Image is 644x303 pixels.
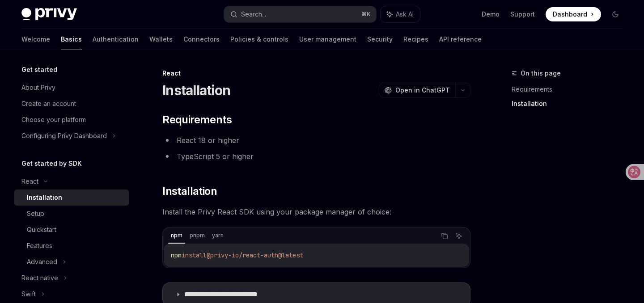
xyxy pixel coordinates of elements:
[241,9,266,20] div: Search...
[361,11,371,18] span: ⌘ K
[608,7,623,21] button: Toggle dark mode
[21,273,58,283] div: React native
[553,10,587,19] span: Dashboard
[162,150,470,163] li: TypeScript 5 or higher
[21,98,76,109] div: Create an account
[162,82,230,98] h1: Installation
[21,64,57,75] h5: Get started
[546,7,601,21] a: Dashboard
[512,97,630,111] a: Installation
[21,114,86,125] div: Choose your platform
[21,29,50,50] a: Welcome
[168,230,185,241] div: npm
[183,29,220,50] a: Connectors
[162,134,470,147] li: React 18 or higher
[27,257,57,267] div: Advanced
[439,29,482,50] a: API reference
[299,29,356,50] a: User management
[61,29,82,50] a: Basics
[14,112,129,128] a: Choose your platform
[14,189,129,206] a: Installation
[182,251,207,259] span: install
[396,10,414,19] span: Ask AI
[21,8,77,21] img: dark logo
[381,6,420,22] button: Ask AI
[230,29,288,50] a: Policies & controls
[14,80,129,96] a: About Privy
[27,192,62,203] div: Installation
[207,251,303,259] span: @privy-io/react-auth@latest
[209,230,226,241] div: yarn
[14,96,129,112] a: Create an account
[453,230,465,242] button: Ask AI
[403,29,428,50] a: Recipes
[512,82,630,97] a: Requirements
[224,6,376,22] button: Search...⌘K
[162,184,217,198] span: Installation
[395,86,450,95] span: Open in ChatGPT
[21,176,38,187] div: React
[21,130,107,141] div: Configuring Privy Dashboard
[439,230,450,242] button: Copy the contents from the code block
[510,10,535,19] a: Support
[27,208,44,219] div: Setup
[482,10,500,19] a: Demo
[367,29,393,50] a: Security
[521,68,561,79] span: On this page
[162,206,470,218] span: Install the Privy React SDK using your package manager of choice:
[171,251,182,259] span: npm
[379,83,455,98] button: Open in ChatGPT
[162,113,232,127] span: Requirements
[162,69,470,78] div: React
[14,238,129,254] a: Features
[27,240,52,251] div: Features
[14,206,129,222] a: Setup
[27,224,56,235] div: Quickstart
[149,29,173,50] a: Wallets
[21,158,82,169] h5: Get started by SDK
[14,222,129,238] a: Quickstart
[21,289,36,299] div: Swift
[93,29,139,50] a: Authentication
[21,82,55,93] div: About Privy
[187,230,208,241] div: pnpm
